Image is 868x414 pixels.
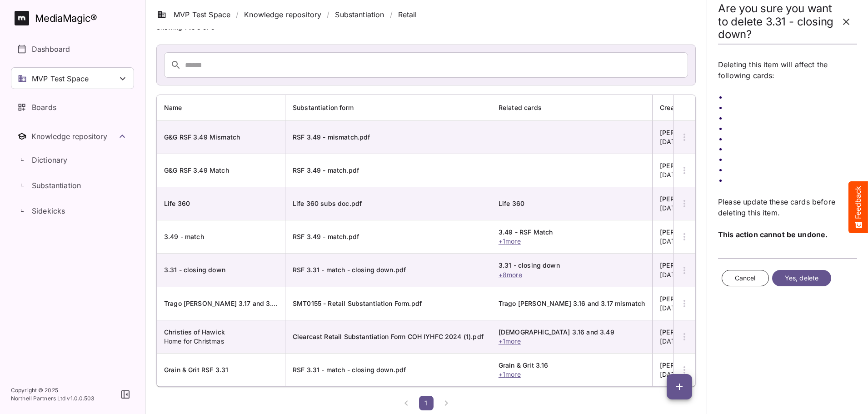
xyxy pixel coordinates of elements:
[32,180,81,191] p: Substantiation
[653,187,739,220] td: [DATE] 16:18
[35,11,97,26] div: MediaMagic ®
[11,149,134,171] a: Dictionary
[32,155,68,165] p: Dictionary
[722,270,769,287] button: Cancel
[164,266,225,274] span: 3.31 - closing down
[660,228,732,236] span: [PERSON_NAME] - EXT
[164,200,190,207] span: Life 360
[11,125,134,224] nav: Knowledge repository
[164,166,229,174] span: G&G RSF 3.49 Match
[32,44,70,55] p: Dashboard
[11,386,95,394] p: Copyright © 2025
[11,125,134,147] button: Toggle Knowledge repository
[653,287,739,320] td: [DATE] 17:09
[157,9,230,20] a: MVP Test Space
[11,175,134,196] a: Substantiation
[32,205,65,216] p: Sidekicks
[499,299,645,307] span: Trago [PERSON_NAME] 3.16 and 3.17 mismatch
[718,196,857,218] p: Please update these cards before deleting this item.
[164,133,240,141] span: G&G RSF 3.49 Mismatch
[660,195,713,203] span: [PERSON_NAME]
[499,271,522,279] span: + 8 more
[653,154,739,187] td: [DATE] 10:02
[422,399,431,407] span: 1
[164,366,228,374] span: Grain & Grit RSF 3.31
[491,95,653,121] th: Related cards
[15,11,134,25] a: MediaMagic®
[499,328,614,336] span: [DEMOGRAPHIC_DATA] 3.16 and 3.49
[785,273,819,284] span: Yes, delete
[499,337,521,345] span: + 1 more
[244,9,321,20] a: Knowledge repository
[653,220,739,254] td: [DATE] 15:44
[164,299,324,307] span: Trago [PERSON_NAME] 3.17 and 3.16 mismatch RSF
[653,354,739,386] td: [DATE] 14:25
[499,200,524,207] span: Life 360
[653,320,739,354] td: [DATE] 16:05
[11,38,134,60] a: Dashboard
[718,2,835,41] h2: Are you sure you want to delete 3.31 - closing down?
[293,366,406,374] span: RSF 3.31 - match - closing down.pdf
[660,261,732,269] span: [PERSON_NAME] - EXT
[285,95,491,121] th: Substantiation form
[164,233,204,240] span: 3.49 - match
[293,299,422,307] span: SMT0155 - Retail Substantiation Form.pdf
[499,361,549,369] span: Grain & Grit 3.16
[32,102,56,113] p: Boards
[660,162,713,170] span: [PERSON_NAME]
[499,228,553,236] span: 3.49 - RSF Match
[718,230,828,239] b: This action cannot be undone.
[653,254,739,287] td: [DATE] 08:50
[718,59,857,81] p: Deleting this item will affect the following cards:
[653,121,739,154] td: [DATE] 10:03
[236,9,239,20] span: /
[31,132,117,141] div: Knowledge repository
[499,261,560,269] span: 3.31 - closing down
[293,133,370,141] span: RSF 3.49 - mismatch.pdf
[660,328,713,336] span: [PERSON_NAME]
[327,9,329,20] span: /
[773,270,832,287] button: Yes, delete
[499,237,521,245] span: + 1 more
[11,394,95,403] p: Northell Partners Ltd v 1.0.0.503
[335,9,384,20] a: Substantiation
[848,181,868,233] button: Feedback
[660,361,713,369] span: [PERSON_NAME]
[293,166,359,174] span: RSF 3.49 - match.pdf
[11,96,134,118] a: Boards
[419,396,434,410] button: Current page 1
[164,328,278,346] span: Home for Christmas
[293,266,406,274] span: RSF 3.31 - match - closing down.pdf
[293,200,362,207] span: Life 360 subs doc.pdf
[660,102,706,113] span: Created by
[11,200,134,222] a: Sidekicks
[390,9,393,20] span: /
[499,370,521,378] span: + 1 more
[293,233,359,240] span: RSF 3.49 - match.pdf
[164,102,194,113] span: Name
[164,328,225,336] span: Christies of Hawick
[32,73,89,84] p: MVP Test Space
[293,333,484,340] span: Clearcast Retail Substantiation Form COH IYHFC 2024 (1).pdf
[660,295,713,303] span: [PERSON_NAME]
[735,273,756,284] span: Cancel
[660,129,713,136] span: [PERSON_NAME]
